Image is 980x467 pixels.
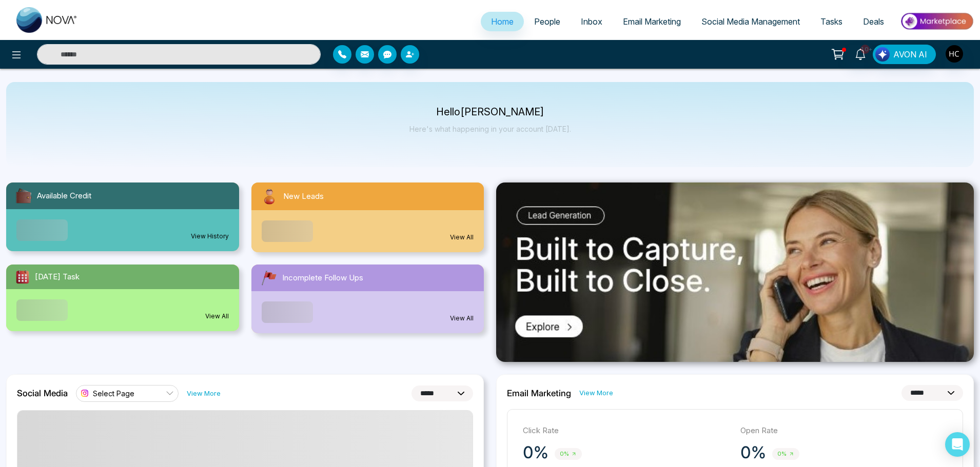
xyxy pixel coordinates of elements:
span: Home [491,16,514,27]
a: People [524,12,571,31]
a: Email Marketing [613,12,691,31]
p: 0% [523,442,548,463]
span: People [534,16,560,27]
a: View All [450,233,474,242]
p: 0% [740,442,766,463]
h2: Social Media [17,388,68,398]
a: Home [481,12,524,31]
span: Select Page [93,389,134,398]
p: Here's what happening in your account [DATE]. [409,125,571,133]
span: 0% [555,448,582,460]
img: Nova CRM Logo [16,7,78,33]
p: Open Rate [740,425,948,437]
p: Hello [PERSON_NAME] [409,108,571,116]
a: Social Media Management [691,12,810,31]
span: AVON AI [893,48,927,60]
a: View More [579,388,613,398]
a: View All [450,314,474,323]
span: Available Credit [37,190,91,202]
span: 0% [772,448,799,460]
a: View History [191,232,229,241]
a: Deals [853,12,894,31]
a: View More [187,389,221,398]
img: todayTask.svg [14,269,31,285]
span: Incomplete Follow Ups [282,272,363,284]
a: New LeadsView All [245,182,491,252]
span: Tasks [820,16,842,27]
span: Social Media Management [701,16,800,27]
img: newLeads.svg [260,187,279,206]
img: availableCredit.svg [14,187,33,205]
button: AVON AI [873,45,936,64]
img: followUps.svg [260,269,278,287]
a: Tasks [810,12,853,31]
img: instagram [80,388,90,398]
span: New Leads [283,191,324,202]
a: Incomplete Follow UpsView All [245,265,491,333]
h2: Email Marketing [507,388,571,398]
a: Inbox [571,12,613,31]
span: Email Marketing [623,16,681,27]
div: Open Intercom Messenger [945,432,970,457]
span: 10+ [860,45,870,54]
img: Lead Flow [875,47,890,62]
span: Deals [863,16,884,27]
img: Market-place.gif [899,10,974,33]
p: Click Rate [523,425,730,437]
img: User Avatar [946,45,963,63]
a: 10+ [848,45,873,63]
a: View All [205,312,229,321]
img: . [496,182,974,362]
span: [DATE] Task [35,271,80,283]
span: Inbox [581,16,602,27]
